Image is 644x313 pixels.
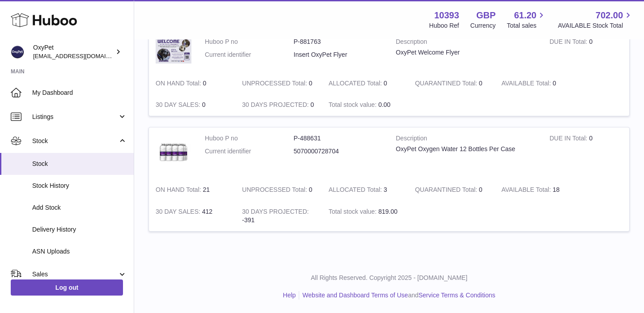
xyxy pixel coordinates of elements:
strong: DUE IN Total [550,38,589,47]
strong: UNPROCESSED Total [242,80,309,89]
li: and [299,291,495,300]
dd: 5070000728704 [294,147,383,156]
td: 0 [149,94,235,116]
span: Stock [32,160,127,168]
td: 3 [322,179,408,201]
span: 0 [479,186,483,193]
strong: UNPROCESSED Total [242,186,309,195]
strong: 30 DAY SALES [156,101,202,110]
dt: Huboo P no [205,38,294,46]
span: ASN Uploads [32,247,127,256]
strong: ON HAND Total [156,186,203,195]
a: Log out [11,279,123,296]
strong: ALLOCATED Total [329,186,384,195]
td: -391 [235,201,322,231]
strong: 30 DAYS PROJECTED [242,208,309,217]
strong: Total stock value [329,101,378,110]
strong: QUARANTINED Total [415,80,479,89]
dt: Current identifier [205,147,294,156]
strong: AVAILABLE Total [501,186,552,195]
strong: GBP [476,9,496,21]
div: OxyPet [33,43,114,60]
span: Delivery History [32,225,127,234]
strong: 30 DAYS PROJECTED [242,101,310,110]
div: OxyPet Oxygen Water 12 Bottles Per Case [396,145,536,153]
td: 412 [149,201,235,231]
dd: P-881763 [294,38,383,46]
strong: 10393 [434,9,459,21]
a: Service Terms & Conditions [419,292,496,299]
span: [EMAIL_ADDRESS][DOMAIN_NAME] [33,52,131,59]
td: 0 [322,72,408,94]
img: product image [156,38,191,63]
p: All Rights Reserved. Copyright 2025 - [DOMAIN_NAME] [141,274,637,282]
div: Currency [470,21,496,30]
span: My Dashboard [32,89,127,97]
span: Stock History [32,182,127,190]
strong: AVAILABLE Total [501,80,552,89]
strong: DUE IN Total [550,135,589,144]
td: 0 [543,31,629,72]
strong: Description [396,38,536,48]
div: Huboo Ref [429,21,459,30]
span: Stock [32,137,118,145]
a: Help [283,292,296,299]
dt: Huboo P no [205,134,294,143]
a: Website and Dashboard Terms of Use [302,292,408,299]
strong: Description [396,134,536,145]
span: AVAILABLE Stock Total [558,21,633,30]
dt: Current identifier [205,51,294,59]
strong: ON HAND Total [156,80,203,89]
span: Total sales [507,21,547,30]
td: 0 [149,72,235,94]
span: Listings [32,113,118,121]
strong: Total stock value [329,208,378,217]
span: Add Stock [32,203,127,212]
img: product image [156,134,191,170]
span: Sales [32,270,118,279]
dd: P-488631 [294,134,383,143]
td: 21 [149,179,235,201]
td: 0 [235,179,322,201]
td: 18 [495,179,581,201]
a: 61.20 Total sales [507,9,547,30]
span: 702.00 [596,9,623,21]
strong: QUARANTINED Total [415,186,479,195]
dd: Insert OxyPet Flyer [294,51,383,59]
img: info@oxypet.co.uk [11,45,24,59]
td: 0 [235,94,322,116]
td: 0 [495,72,581,94]
span: 819.00 [378,208,398,215]
td: 0 [235,72,322,94]
span: 0 [479,80,483,87]
td: 0 [543,127,629,179]
a: 702.00 AVAILABLE Stock Total [558,9,633,30]
strong: 30 DAY SALES [156,208,202,217]
div: OxyPet Welcome Flyer [396,48,536,57]
span: 0.00 [378,101,390,108]
span: 61.20 [514,9,536,21]
strong: ALLOCATED Total [329,80,384,89]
